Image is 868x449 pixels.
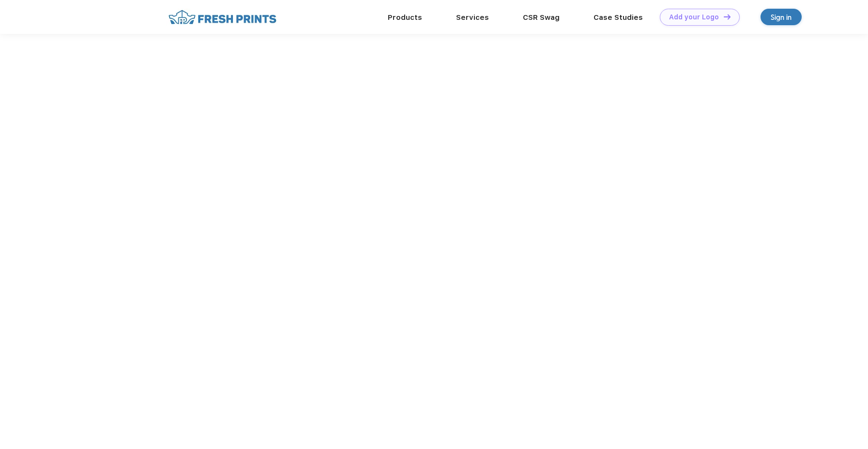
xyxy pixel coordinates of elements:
[724,14,731,19] img: DT
[771,12,792,23] div: Sign in
[669,13,719,21] div: Add your Logo
[388,13,422,22] a: Products
[761,9,802,25] a: Sign in
[166,9,279,26] img: fo%20logo%202.webp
